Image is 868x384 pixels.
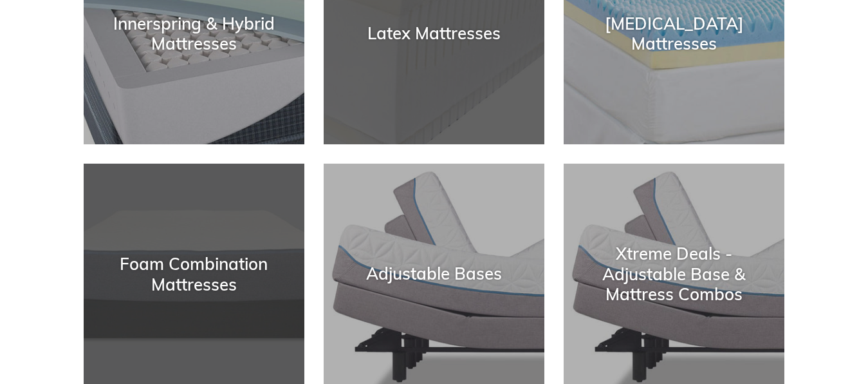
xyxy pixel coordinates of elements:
div: Innerspring & Hybrid Mattresses [84,14,304,53]
div: [MEDICAL_DATA] Mattresses [564,14,784,53]
div: Latex Mattresses [324,24,544,44]
div: Xtreme Deals - Adjustable Base & Mattress Combos [564,244,784,305]
div: Foam Combination Mattresses [84,254,304,294]
div: Adjustable Bases [324,264,544,284]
